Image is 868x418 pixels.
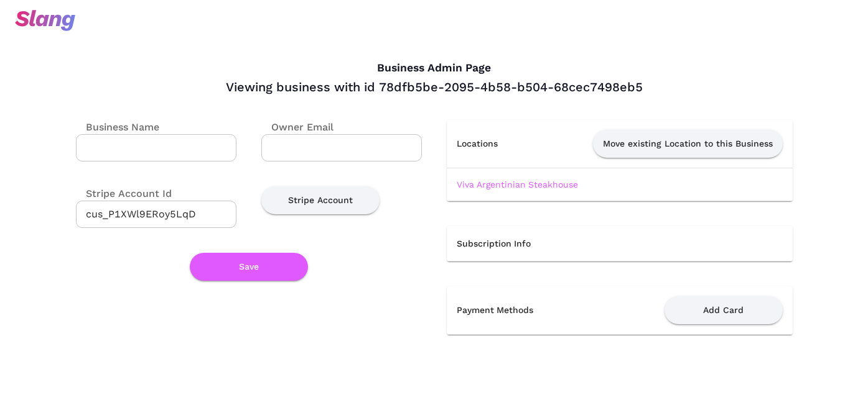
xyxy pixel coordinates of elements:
a: Add Card [665,304,783,314]
a: Stripe Account [261,195,380,204]
th: Locations [447,120,525,168]
a: Viva Argentinian Steakhouse [457,179,578,189]
button: Add Card [665,296,783,324]
label: Owner Email [261,120,334,134]
th: Payment Methods [447,286,589,335]
th: Subscription Info [447,226,793,261]
button: Move existing Location to this Business [593,130,783,158]
div: Viewing business with id 78dfb5be-2095-4b58-b504-68cec7498eb5 [76,79,793,95]
label: Stripe Account Id [76,186,172,201]
label: Business Name [76,120,159,134]
img: svg+xml;base64,PHN2ZyB3aWR0aD0iOTciIGhlaWdodD0iMzQiIHZpZXdCb3g9IjAgMCA5NyAzNCIgZmlsbD0ibm9uZSIgeG... [15,10,75,31]
h4: Business Admin Page [76,61,793,75]
button: Save [190,253,308,281]
button: Stripe Account [261,186,380,214]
